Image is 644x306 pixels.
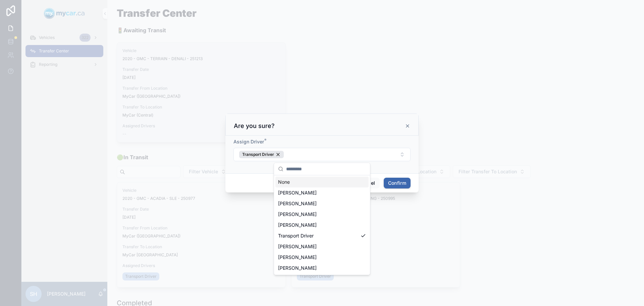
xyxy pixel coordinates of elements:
[234,122,275,130] h3: Are you sure?
[278,243,317,250] span: [PERSON_NAME]
[242,152,274,157] span: Transport Driver
[278,232,314,239] span: Transport Driver
[278,254,317,261] span: [PERSON_NAME]
[278,211,317,218] span: [PERSON_NAME]
[233,148,411,161] button: Select Button
[278,189,317,196] span: [PERSON_NAME]
[233,139,264,144] span: Assign Driver
[239,151,284,158] button: Unselect 88
[278,200,317,207] span: [PERSON_NAME]
[275,177,369,187] div: None
[274,175,370,275] div: Suggestions
[384,178,411,188] button: Confirm
[278,222,317,228] span: [PERSON_NAME]
[278,265,317,271] span: [PERSON_NAME]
